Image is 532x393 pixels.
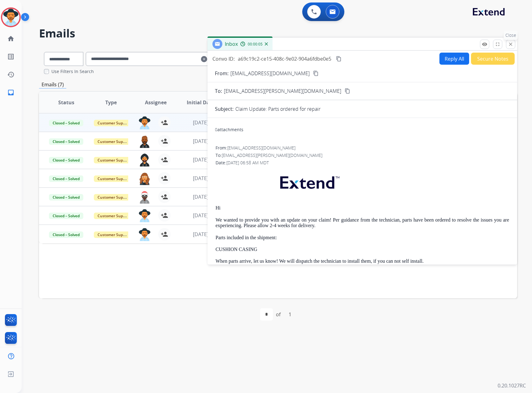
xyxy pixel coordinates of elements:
p: Emails (7) [39,81,66,89]
mat-icon: list_alt [7,53,15,60]
span: 00:00:05 [248,42,263,47]
p: CUSHION CASING [216,247,509,252]
span: [DATE] 06:58 AM MDT [226,160,269,166]
span: Closed – Solved [49,175,83,182]
div: Date: [216,160,509,166]
mat-icon: person_add [161,119,168,126]
mat-icon: close [508,41,513,47]
span: Customer Support [94,175,134,182]
span: Closed – Solved [49,194,83,201]
p: Parts included in the shipment: [216,235,509,240]
span: [DATE] [193,119,208,126]
mat-icon: history [7,71,15,78]
span: Customer Support [94,231,134,238]
img: agent-avatar [138,153,151,166]
img: agent-avatar [138,191,151,204]
span: Closed – Solved [49,138,83,145]
button: Secure Notes [471,53,515,65]
div: of [276,311,281,318]
button: Close [506,40,515,49]
mat-icon: home [7,35,15,42]
span: Customer Support [94,138,134,145]
span: Customer Support [94,120,134,126]
img: agent-avatar [138,135,151,148]
span: Closed – Solved [49,231,83,238]
mat-icon: person_add [161,137,168,145]
mat-icon: clear [201,55,207,63]
img: agent-avatar [138,116,151,129]
span: 0 [215,127,217,132]
span: [DATE] [193,193,208,200]
mat-icon: person_add [161,193,168,201]
span: Closed – Solved [49,213,83,219]
label: Use Filters In Search [51,68,94,75]
p: From: [215,70,229,77]
p: To: [215,87,222,95]
span: [DATE] [193,138,208,145]
h2: Emails [39,27,517,40]
p: We wanted to provide you with an update on your claim! Per guidance from the technician, parts ha... [216,217,509,229]
div: From: [216,145,509,151]
mat-icon: person_add [161,212,168,219]
p: Subject: [215,105,233,113]
span: [EMAIL_ADDRESS][PERSON_NAME][DOMAIN_NAME] [224,87,341,95]
span: Assignee [145,99,167,106]
p: When parts arrive, let us know! We will dispatch the technician to install them, if you can not s... [216,258,509,264]
span: [DATE] [193,156,208,163]
span: Status [58,99,74,106]
img: extend.png [273,169,346,193]
mat-icon: fullscreen [495,41,500,47]
p: [EMAIL_ADDRESS][DOMAIN_NAME] [230,70,310,77]
mat-icon: inbox [7,89,15,96]
span: Closed – Solved [49,157,83,163]
span: [DATE] [193,231,208,238]
img: agent-avatar [138,228,151,241]
span: Inbox [225,41,238,47]
span: Type [105,99,117,106]
button: Reply All [439,53,469,65]
p: Convo ID: [212,55,235,63]
span: Customer Support [94,157,134,163]
span: [DATE] [193,175,208,182]
img: agent-avatar [138,172,151,185]
p: 0.20.1027RC [498,382,526,389]
p: Close [504,31,518,40]
span: [EMAIL_ADDRESS][DOMAIN_NAME] [227,145,295,151]
p: Claim Update: Parts ordered for repair [235,105,321,113]
span: a69c19c2-ce15-408c-9e02-904a6fdbe0e5 [238,55,331,62]
div: attachments [215,127,243,133]
div: To: [216,152,509,158]
mat-icon: remove_red_eye [482,41,487,47]
mat-icon: content_copy [345,88,350,94]
img: agent-avatar [138,209,151,222]
mat-icon: content_copy [336,56,342,62]
mat-icon: person_add [161,175,168,182]
span: Customer Support [94,194,134,201]
mat-icon: person_add [161,156,168,163]
span: Customer Support [94,213,134,219]
span: [EMAIL_ADDRESS][PERSON_NAME][DOMAIN_NAME] [222,152,322,158]
p: Hi [216,205,509,211]
mat-icon: content_copy [313,71,319,76]
span: [DATE] [193,212,208,219]
span: Closed – Solved [49,120,83,126]
img: avatar [2,9,20,26]
mat-icon: person_add [161,231,168,238]
span: Initial Date [187,99,215,106]
div: 1 [284,308,296,321]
